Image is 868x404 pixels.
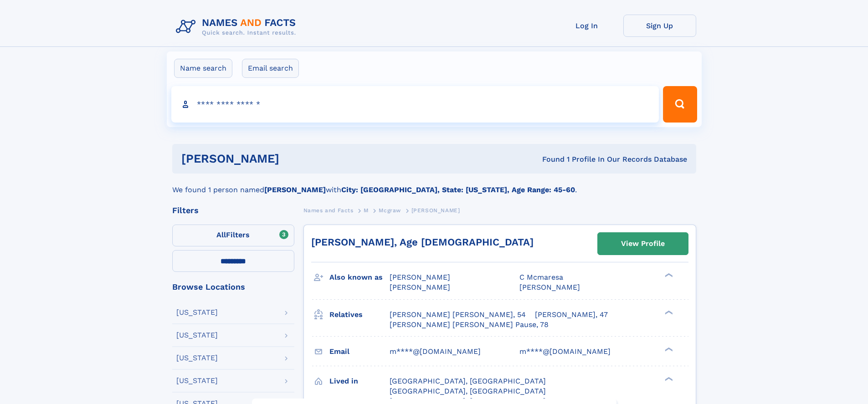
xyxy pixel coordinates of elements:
div: Browse Locations [172,283,294,291]
span: Mcgraw [379,207,401,214]
b: City: [GEOGRAPHIC_DATA], State: [US_STATE], Age Range: 45-60 [341,185,575,194]
span: [GEOGRAPHIC_DATA], [GEOGRAPHIC_DATA] [390,377,546,385]
a: [PERSON_NAME] [PERSON_NAME], 54 [390,310,526,320]
div: [US_STATE] [176,377,218,384]
h3: Lived in [329,373,390,389]
a: View Profile [598,233,688,255]
div: [US_STATE] [176,354,218,362]
span: M [364,207,369,214]
button: Search Button [663,86,697,123]
div: Filters [172,206,294,215]
div: ❯ [663,346,673,352]
span: [PERSON_NAME] [390,283,450,291]
label: Email search [242,59,299,78]
a: Sign Up [623,15,696,37]
a: Log In [550,15,623,37]
h3: Also known as [329,270,390,285]
a: [PERSON_NAME] [PERSON_NAME] Pause, 78 [390,320,549,330]
label: Filters [172,225,294,246]
a: [PERSON_NAME], Age [DEMOGRAPHIC_DATA] [311,236,534,248]
div: ❯ [663,376,673,382]
a: [PERSON_NAME], 47 [535,310,608,320]
span: All [216,230,226,239]
img: Logo Names and Facts [172,15,303,39]
a: Names and Facts [303,205,354,216]
a: M [364,205,369,216]
div: [US_STATE] [176,309,218,316]
div: ❯ [663,309,673,315]
a: Mcgraw [379,205,401,216]
div: We found 1 person named with . [172,174,696,195]
h3: Email [329,344,390,359]
div: View Profile [621,233,665,254]
span: [GEOGRAPHIC_DATA], [GEOGRAPHIC_DATA] [390,387,546,395]
div: Found 1 Profile In Our Records Database [411,154,687,164]
span: C Mcmaresa [519,273,563,281]
label: Name search [174,59,232,78]
div: ❯ [663,272,673,278]
span: [PERSON_NAME] [411,207,460,214]
b: [PERSON_NAME] [264,185,326,194]
h3: Relatives [329,307,390,322]
h1: [PERSON_NAME] [181,153,411,164]
span: [PERSON_NAME] [519,283,580,291]
span: [PERSON_NAME] [390,273,450,281]
input: search input [171,86,659,123]
div: [US_STATE] [176,332,218,339]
